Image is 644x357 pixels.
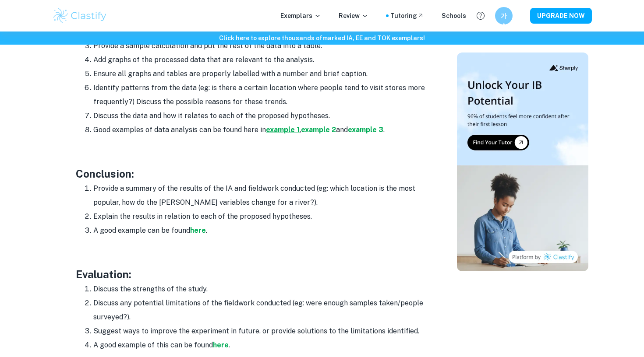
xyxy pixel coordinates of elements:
button: Help and Feedback [473,8,488,23]
li: Ensure all graphs and tables are properly labelled with a number and brief caption. [93,67,426,81]
a: Tutoring [390,11,424,21]
li: Identify patterns from the data (eg: is there a certain location where people tend to visit store... [93,81,426,109]
li: A good example of this can be found . [93,338,426,352]
h6: Click here to explore thousands of marked IA, EE and TOK exemplars ! [2,33,642,43]
li: Provide a sample calculation and put the rest of the data into a table. [93,39,426,53]
a: here [190,226,206,234]
button: 가소 [495,7,513,24]
li: A good example can be found . [93,224,426,238]
a: here [213,341,229,349]
button: UPGRADE NOW [530,8,592,24]
li: Provide a summary of the results of the IA and fieldwork conducted (eg: which location is the mos... [93,182,426,210]
img: Thumbnail [457,52,588,271]
li: Good examples of data analysis can be found here in , and . [93,123,426,137]
li: Discuss the strengths of the study. [93,282,426,296]
h3: Evaluation: [76,266,426,282]
li: Explain the results in relation to each of the proposed hypotheses. [93,210,426,224]
h3: Conclusion: [76,166,426,182]
p: Review [339,11,368,21]
h6: 가소 [499,11,509,21]
p: Exemplars [280,11,321,21]
li: Add graphs of the processed data that are relevant to the analysis. [93,53,426,67]
li: Suggest ways to improve the experiment in future, or provide solutions to the limitations identif... [93,324,426,338]
li: Discuss the data and how it relates to each of the proposed hypotheses. [93,109,426,123]
a: example 2 [301,126,336,134]
a: example 1 [266,126,300,134]
li: Discuss any potential limitations of the fieldwork conducted (eg: were enough samples taken/peopl... [93,296,426,324]
a: Schools [442,11,466,21]
img: Clastify logo [52,7,108,24]
a: example 3 [348,126,383,134]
